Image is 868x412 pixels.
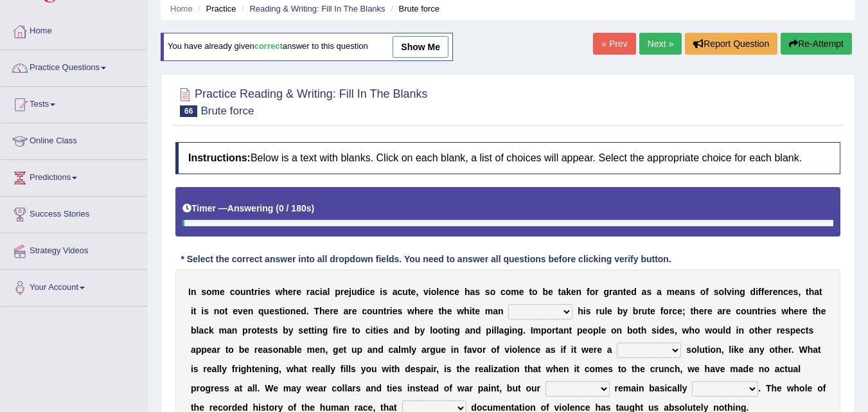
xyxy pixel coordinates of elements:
b: w [276,287,283,297]
b: i [447,325,449,336]
b: h [578,306,583,316]
b: ( [276,203,279,213]
b: c [450,287,455,297]
b: r [306,287,310,297]
a: Predictions [1,160,147,192]
b: i [583,306,586,316]
b: o [432,325,438,336]
b: s [714,287,719,297]
b: h [319,306,325,316]
span: 66 [180,105,197,117]
b: r [722,306,725,316]
b: r [596,306,599,316]
b: u [351,287,357,297]
b: r [248,325,251,336]
a: Your Account [1,270,147,302]
b: e [288,287,293,297]
b: a [310,287,315,297]
b: e [420,306,425,316]
b: h [464,306,470,316]
button: Re-Attempt [781,33,852,55]
b: m [219,325,227,336]
b: w [407,306,414,316]
b: e [475,306,480,316]
b: r [638,306,641,316]
b: b [191,325,197,336]
a: « Prev [593,33,635,55]
b: c [362,306,367,316]
b: m [667,287,675,297]
b: i [314,325,317,336]
b: b [414,325,420,336]
b: h [693,306,699,316]
b: c [204,325,209,336]
b: a [343,306,348,316]
b: s [646,287,651,297]
b: c [365,287,370,297]
b: o [367,306,373,316]
b: s [382,287,387,297]
b: p [486,325,492,336]
b: m [485,306,493,316]
b: w [781,306,788,316]
b: Answering [227,203,274,213]
b: u [240,287,246,297]
b: h [282,287,288,297]
b: i [732,287,734,297]
b: r [339,325,342,336]
b: s [586,306,591,316]
b: d [475,325,481,336]
b: e [607,306,612,316]
h5: Timer — [182,204,314,213]
b: o [590,287,596,297]
b: n [734,287,740,297]
b: r [348,306,351,316]
b: h [809,287,815,297]
b: i [282,306,285,316]
b: s [485,287,490,297]
b: t [690,306,693,316]
b: e [325,306,330,316]
div: * Select the correct answer into all dropdown fields. You need to answer all questions before cli... [175,253,677,266]
b: y [288,325,294,336]
b: i [320,287,323,297]
b: b [633,306,639,316]
b: a [657,287,662,297]
b: e [802,306,808,316]
b: I [188,287,191,297]
div: You have already given answer to this question [161,33,453,61]
li: Practice [195,3,236,15]
b: l [494,325,497,336]
b: i [492,325,494,336]
b: n [752,306,757,316]
b: n [248,306,254,316]
b: o [251,325,257,336]
a: Next » [639,33,682,55]
b: s [793,287,799,297]
b: n [576,287,582,297]
b: a [680,287,685,297]
a: Success Stories [1,197,147,229]
b: i [470,306,472,316]
b: t [373,325,376,336]
b: b [283,325,288,336]
b: r [425,306,428,316]
b: g [603,287,609,297]
b: b [542,287,548,297]
b: l [605,306,607,316]
b: T [314,306,319,316]
b: u [373,306,378,316]
b: o [741,306,747,316]
b: i [258,287,260,297]
b: j [349,287,351,297]
b: e [296,287,301,297]
b: n [191,287,197,297]
b: e [675,287,680,297]
b: e [439,287,444,297]
b: e [794,306,799,316]
b: d [631,287,637,297]
b: e [352,306,357,316]
b: e [370,287,375,297]
b: t [529,287,532,297]
b: v [727,287,732,297]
